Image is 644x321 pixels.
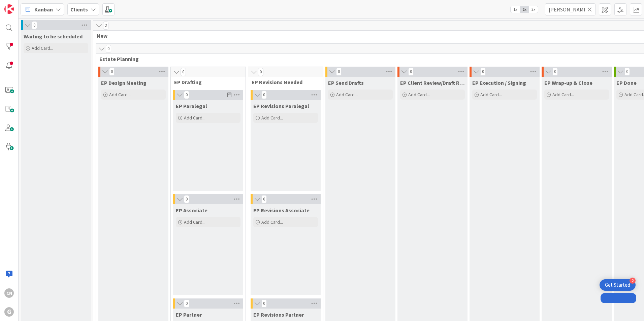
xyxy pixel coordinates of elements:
span: EP Send Drafts [328,79,364,86]
div: CN [4,288,14,298]
span: EP Done [616,79,637,86]
span: Add Card... [261,219,283,225]
span: EP Revisions Needed [252,79,315,85]
span: 2x [520,6,529,13]
span: Add Card... [336,92,358,98]
span: 0 [552,68,558,76]
span: Waiting to be scheduled [24,33,83,40]
span: EP Drafting [174,79,237,85]
span: EP Revisions Paralegal [253,103,309,109]
span: 0 [184,195,189,203]
span: EP Client Review/Draft Review Meeting [400,79,465,86]
span: Add Card... [184,219,205,225]
span: 0 [336,68,342,76]
span: 0 [261,299,267,308]
span: Add Card... [408,92,430,98]
span: Add Card... [480,92,502,98]
img: Visit kanbanzone.com [4,4,14,14]
span: EP Revisions Partner [253,311,304,318]
span: 1x [511,6,520,13]
span: 2 [103,22,108,30]
span: 0 [184,91,189,99]
span: Kanban [34,5,53,13]
div: 2 [630,278,636,284]
b: Clients [70,6,88,13]
span: 0 [184,299,189,308]
span: 0 [480,68,486,76]
span: 0 [408,68,414,76]
span: EP Partner [176,311,202,318]
span: 0 [261,91,267,99]
span: Add Card... [261,115,283,121]
span: EP Associate [176,207,207,214]
span: Add Card... [109,92,131,98]
span: Add Card... [184,115,205,121]
span: EP Execution / Signing [472,79,526,86]
div: G [4,307,14,317]
div: Get Started [605,282,630,288]
span: EP Design Meeting [101,79,147,86]
span: Add Card... [32,45,53,51]
span: 0 [106,45,111,53]
span: 3x [529,6,538,13]
span: 0 [181,68,186,76]
div: Open Get Started checklist, remaining modules: 2 [600,279,636,291]
span: EP Revisions Associate [253,207,310,214]
input: Quick Filter... [545,3,595,15]
span: 0 [261,195,267,203]
span: EP Wrap-up & Close [544,79,592,86]
span: 0 [624,68,630,76]
span: 0 [32,21,37,29]
span: 0 [258,68,263,76]
span: 0 [109,68,115,76]
span: EP Paralegal [176,103,207,109]
span: Add Card... [552,92,574,98]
